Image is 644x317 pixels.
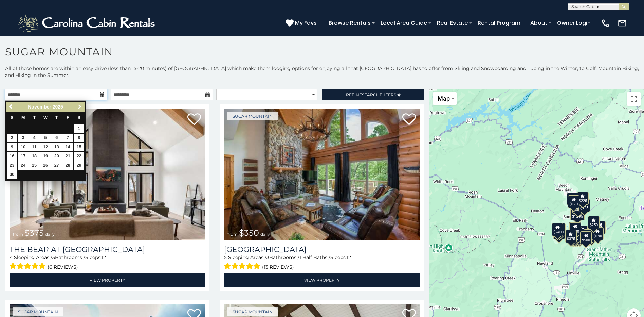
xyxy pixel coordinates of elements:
[224,273,420,287] a: View Property
[10,273,205,287] a: View Property
[18,143,29,151] a: 10
[10,109,205,240] a: The Bear At Sugar Mountain from $375 daily
[10,109,205,240] img: The Bear At Sugar Mountain
[474,17,524,29] a: Rental Program
[377,17,430,29] a: Local Area Guide
[362,92,380,97] span: Search
[580,231,592,244] div: $500
[18,161,29,170] a: 24
[52,254,55,261] span: 3
[286,19,318,28] a: My Favs
[78,115,80,120] span: Saturday
[74,161,84,170] a: 29
[568,195,579,208] div: $170
[224,245,420,254] h3: Grouse Moor Lodge
[45,232,55,237] span: daily
[187,113,201,127] a: Add to favorites
[29,134,40,142] a: 4
[10,245,205,254] h3: The Bear At Sugar Mountain
[40,134,51,142] a: 5
[588,216,600,229] div: $250
[227,232,238,237] span: from
[75,103,84,111] a: Next
[224,245,420,254] a: [GEOGRAPHIC_DATA]
[577,192,589,205] div: $225
[77,104,82,110] span: Next
[565,230,577,243] div: $375
[40,143,51,151] a: 12
[74,134,84,142] a: 8
[62,152,73,161] a: 21
[13,232,23,237] span: from
[227,307,278,316] a: Sugar Mountain
[10,254,205,271] div: Sleeping Areas / Bathrooms / Sleeps:
[569,222,581,235] div: $300
[62,143,73,151] a: 14
[11,115,13,120] span: Sunday
[7,152,17,161] a: 16
[13,307,63,316] a: Sugar Mountain
[29,161,40,170] a: 25
[40,152,51,161] a: 19
[7,103,16,111] a: Previous
[594,221,606,234] div: $155
[576,226,588,238] div: $200
[266,254,269,261] span: 3
[18,152,29,161] a: 17
[224,109,420,240] img: Grouse Moor Lodge
[74,124,84,133] a: 1
[7,170,17,179] a: 30
[24,228,44,238] span: $375
[29,152,40,161] a: 18
[578,199,590,212] div: $125
[527,17,551,29] a: About
[55,115,58,120] span: Thursday
[224,254,227,261] span: 5
[601,18,610,28] img: phone-regular-white.png
[74,143,84,151] a: 15
[7,134,17,142] a: 2
[260,232,270,237] span: daily
[29,143,40,151] a: 11
[51,152,62,161] a: 20
[33,115,36,120] span: Tuesday
[434,17,471,29] a: Real Estate
[592,227,604,240] div: $190
[299,254,330,261] span: 1 Half Baths /
[224,109,420,240] a: Grouse Moor Lodge from $350 daily
[7,143,17,151] a: 9
[51,134,62,142] a: 6
[74,152,84,161] a: 22
[570,207,585,220] div: $1,095
[552,223,563,236] div: $240
[239,228,259,238] span: $350
[7,161,17,170] a: 23
[567,193,578,205] div: $240
[10,254,13,261] span: 4
[346,92,396,97] span: Refine Filters
[295,19,317,27] span: My Favs
[67,115,69,120] span: Friday
[438,95,450,102] span: Map
[402,113,416,127] a: Add to favorites
[10,245,205,254] a: The Bear At [GEOGRAPHIC_DATA]
[40,161,51,170] a: 26
[102,254,106,261] span: 12
[584,229,595,242] div: $195
[62,161,73,170] a: 28
[53,104,63,110] span: 2025
[569,222,581,235] div: $190
[51,161,62,170] a: 27
[262,263,294,271] span: (13 reviews)
[325,17,374,29] a: Browse Rentals
[322,89,424,100] a: RefineSearchFilters
[28,104,51,110] span: November
[347,254,351,261] span: 12
[554,17,594,29] a: Owner Login
[21,115,25,120] span: Monday
[627,92,641,106] button: Toggle fullscreen view
[17,13,158,33] img: White-1-2.png
[618,18,627,28] img: mail-regular-white.png
[18,134,29,142] a: 3
[227,112,278,120] a: Sugar Mountain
